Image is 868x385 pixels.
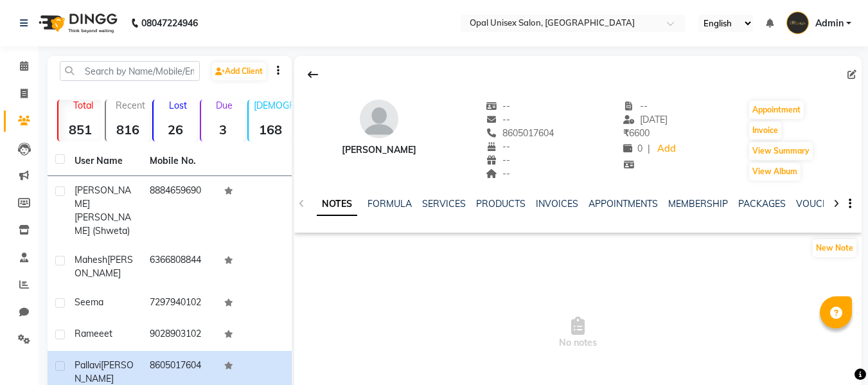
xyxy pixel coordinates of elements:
[589,198,658,210] a: APPOINTMENTS
[75,328,112,339] span: Rameeet
[486,154,510,166] span: --
[249,121,292,138] strong: 168
[212,62,266,80] a: Add Client
[111,100,150,111] p: Recent
[486,141,510,152] span: --
[142,319,217,351] td: 9028903102
[141,5,198,41] b: 08047224946
[142,176,217,246] td: 8884659690
[749,142,813,160] button: View Summary
[623,114,668,125] span: [DATE]
[368,198,412,210] a: FORMULA
[142,147,217,176] th: Mobile No.
[786,12,809,34] img: Admin
[486,100,510,112] span: --
[623,127,650,139] span: 6600
[33,5,121,41] img: logo
[476,198,526,210] a: PRODUCTS
[299,62,326,87] div: Back to Client
[796,198,847,210] a: VOUCHERS
[623,143,642,154] span: 0
[67,147,142,176] th: User Name
[106,121,150,138] strong: 816
[749,121,781,139] button: Invoice
[75,296,103,308] span: seema
[738,198,786,210] a: PACKAGES
[254,100,292,111] p: [DEMOGRAPHIC_DATA]
[813,239,856,257] button: New Note
[75,359,134,384] span: [PERSON_NAME]
[536,198,578,210] a: INVOICES
[142,246,217,288] td: 6366808844
[623,127,629,139] span: ₹
[142,288,217,319] td: 7297940102
[648,142,650,156] span: |
[342,143,416,157] div: [PERSON_NAME]
[668,198,728,210] a: MEMBERSHIP
[75,184,131,210] span: [PERSON_NAME]
[204,100,245,111] p: Due
[623,100,648,112] span: --
[749,101,804,119] button: Appointment
[486,127,554,139] span: 8605017604
[814,334,855,372] iframe: chat widget
[159,100,197,111] p: Lost
[58,121,102,138] strong: 851
[655,140,678,158] a: Add
[75,359,101,371] span: Pallavi
[60,61,200,81] input: Search by Name/Mobile/Email/Code
[75,211,131,237] span: [PERSON_NAME] (Shweta)
[486,168,510,179] span: --
[317,193,357,216] a: NOTES
[201,121,245,138] strong: 3
[154,121,197,138] strong: 26
[749,163,801,181] button: View Album
[360,100,398,138] img: avatar
[75,254,107,265] span: Mahesh
[422,198,466,210] a: SERVICES
[486,114,510,125] span: --
[64,100,102,111] p: Total
[815,17,844,30] span: Admin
